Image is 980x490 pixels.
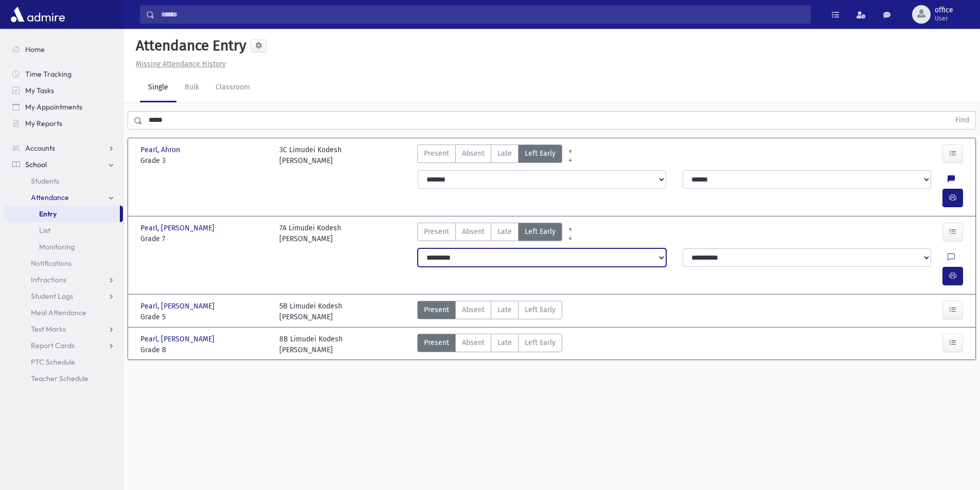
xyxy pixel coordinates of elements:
[4,304,123,321] a: Meal Attendance
[462,304,485,315] span: Absent
[39,242,75,251] span: Monitoring
[132,37,246,55] h5: Attendance Entry
[31,308,86,317] span: Meal Attendance
[525,337,556,348] span: Left Early
[25,69,72,79] span: Time Tracking
[140,74,176,102] a: Single
[25,86,54,95] span: My Tasks
[31,324,66,334] span: Test Marks
[497,304,512,315] span: Late
[279,223,341,244] div: 7A Limudei Kodesh [PERSON_NAME]
[417,301,562,322] div: AttTypes
[4,99,123,115] a: My Appointments
[4,173,123,189] a: Students
[4,66,123,82] a: Time Tracking
[31,193,69,202] span: Attendance
[4,337,123,354] a: Report Cards
[140,312,269,322] span: Grade 5
[4,41,123,58] a: Home
[424,148,449,159] span: Present
[39,209,57,219] span: Entry
[31,341,75,350] span: Report Cards
[140,334,217,344] span: Pearl, [PERSON_NAME]
[497,337,512,348] span: Late
[4,156,123,173] a: School
[525,226,556,237] span: Left Early
[462,226,485,237] span: Absent
[4,370,123,387] a: Teacher Schedule
[497,226,512,237] span: Late
[25,45,45,54] span: Home
[279,144,342,166] div: 3C Limudei Kodesh [PERSON_NAME]
[424,226,449,237] span: Present
[31,357,75,367] span: PTC Schedule
[4,239,123,255] a: Monitoring
[140,233,269,244] span: Grade 7
[31,374,88,383] span: Teacher Schedule
[136,60,226,68] u: Missing Attendance History
[25,143,55,153] span: Accounts
[417,144,562,166] div: AttTypes
[207,74,258,102] a: Classroom
[4,115,123,132] a: My Reports
[4,189,123,206] a: Attendance
[25,119,62,128] span: My Reports
[25,102,82,112] span: My Appointments
[279,301,342,322] div: 5B Limudei Kodesh [PERSON_NAME]
[25,160,47,169] span: School
[132,60,226,68] a: Missing Attendance History
[424,304,449,315] span: Present
[279,334,343,355] div: 8B Limudei Kodesh [PERSON_NAME]
[31,259,72,268] span: Notifications
[8,4,67,25] img: AdmirePro
[176,74,207,102] a: Bulk
[4,271,123,288] a: Infractions
[31,176,59,186] span: Students
[417,334,562,355] div: AttTypes
[39,226,50,235] span: List
[4,140,123,156] a: Accounts
[140,301,217,312] span: Pearl, [PERSON_NAME]
[4,288,123,304] a: Student Logs
[4,222,123,239] a: List
[140,155,269,166] span: Grade 3
[4,354,123,370] a: PTC Schedule
[140,144,182,155] span: Pearl, Ahron
[4,206,120,222] a: Entry
[4,255,123,271] a: Notifications
[4,321,123,337] a: Test Marks
[417,223,562,244] div: AttTypes
[949,112,975,129] button: Find
[525,148,556,159] span: Left Early
[424,337,449,348] span: Present
[4,82,123,99] a: My Tasks
[935,6,953,14] span: office
[497,148,512,159] span: Late
[140,344,269,355] span: Grade 8
[31,275,66,284] span: Infractions
[935,14,953,23] span: User
[155,5,810,24] input: Search
[462,337,485,348] span: Absent
[525,304,556,315] span: Left Early
[31,292,73,301] span: Student Logs
[140,223,217,233] span: Pearl, [PERSON_NAME]
[462,148,485,159] span: Absent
